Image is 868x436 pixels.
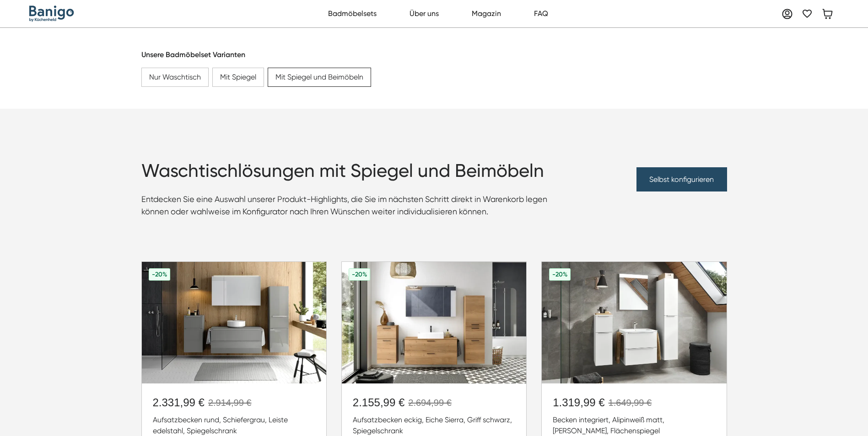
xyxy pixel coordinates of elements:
a: Magazin [467,5,506,23]
a: FAQ [529,5,553,23]
a: home [29,5,74,22]
a: Mit Spiegel [212,68,264,87]
a: Mit Spiegel und Beimöbeln [268,68,371,87]
h1: Waschtischlösungen mit Spiegel und Beimöbeln [141,160,567,182]
div: Mit Spiegel und Beimöbeln [275,72,363,83]
div: Mit Spiegel [220,72,256,83]
div: -20% [152,270,167,279]
div: 1.319,99 € [553,394,604,411]
div: -20% [552,270,567,279]
div: 2.155,99 € [353,394,404,411]
a: Nur Waschtisch [141,68,209,87]
a: Über uns [404,5,444,23]
div: 2.694,99 € [408,396,452,409]
a: Badmöbelsets [323,5,382,23]
div: 1.649,99 € [609,396,652,409]
div: -20% [352,270,367,279]
div: Nur Waschtisch [149,72,201,83]
div: 2.331,99 € [153,394,205,411]
a: Selbst konfigurieren [636,167,727,191]
div: 2.914,99 € [208,396,252,409]
div: Unsere Badmöbelset Varianten [141,49,727,60]
p: Entdecken Sie eine Auswahl unserer Produkt-Highlights, die Sie im nächsten Schritt direkt in Ware... [141,193,567,218]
